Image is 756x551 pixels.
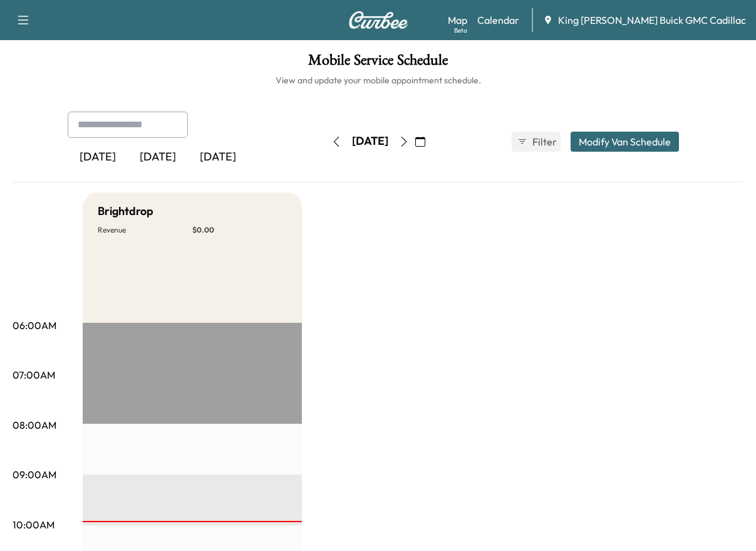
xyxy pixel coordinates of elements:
p: Revenue [98,225,192,235]
div: [DATE] [68,143,128,172]
button: Filter [512,132,561,152]
h5: Brightdrop [98,202,153,220]
a: Calendar [477,13,519,28]
span: Filter [532,134,555,149]
p: 07:00AM [13,367,55,382]
p: $ 0.00 [192,225,287,235]
img: Curbee Logo [348,11,408,29]
p: 08:00AM [13,417,56,433]
span: King [PERSON_NAME] Buick GMC Cadillac [558,13,746,28]
p: 09:00AM [13,467,56,482]
div: [DATE] [352,134,388,149]
p: 06:00AM [13,318,56,333]
div: [DATE] [128,143,188,172]
h1: Mobile Service Schedule [13,53,743,74]
a: MapBeta [448,13,467,28]
button: Modify Van Schedule [571,132,679,152]
div: Beta [454,26,467,35]
h6: View and update your mobile appointment schedule. [13,74,743,87]
div: [DATE] [188,143,248,172]
p: 10:00AM [13,517,54,532]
